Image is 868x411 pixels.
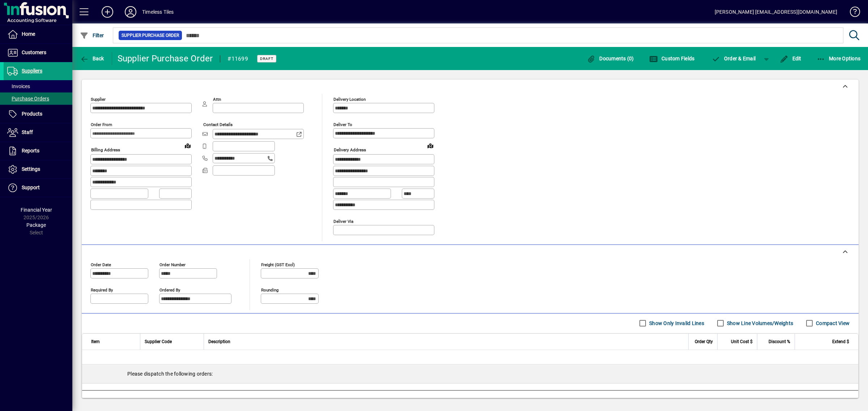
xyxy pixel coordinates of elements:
[91,338,100,346] span: Item
[159,287,180,292] mat-label: Ordered by
[769,338,790,346] span: Discount %
[817,56,861,61] span: More Options
[715,6,837,18] div: [PERSON_NAME] [EMAIL_ADDRESS][DOMAIN_NAME]
[4,105,72,123] a: Products
[96,5,119,18] button: Add
[22,148,39,153] span: Reports
[22,49,46,55] span: Customers
[844,1,859,25] a: Knowledge Base
[22,68,42,74] span: Suppliers
[227,53,248,65] div: #11699
[22,129,33,135] span: Staff
[832,338,849,346] span: Extend $
[260,56,273,61] span: Draft
[119,5,142,18] button: Profile
[142,6,174,18] div: Timeless Tiles
[333,97,366,102] mat-label: Delivery Location
[145,338,172,346] span: Supplier Code
[726,320,793,327] label: Show Line Volumes/Weights
[4,179,72,197] a: Support
[647,52,697,65] button: Custom Fields
[333,122,352,127] mat-label: Deliver To
[4,142,72,160] a: Reports
[213,97,221,102] mat-label: Attn
[7,83,30,89] span: Invoices
[4,25,72,43] a: Home
[182,140,193,151] a: View on map
[26,222,46,228] span: Package
[22,166,40,172] span: Settings
[780,56,801,61] span: Edit
[22,31,35,37] span: Home
[778,52,803,65] button: Edit
[587,56,634,61] span: Documents (0)
[159,262,186,267] mat-label: Order number
[711,56,756,61] span: Order & Email
[118,53,213,64] div: Supplier Purchase Order
[72,52,112,65] app-page-header-button: Back
[80,56,104,61] span: Back
[91,97,106,102] mat-label: Supplier
[708,52,759,65] button: Order & Email
[648,320,704,327] label: Show Only Invalid Lines
[731,338,753,346] span: Unit Cost $
[261,262,295,267] mat-label: Freight (GST excl)
[91,262,111,267] mat-label: Order date
[91,287,113,292] mat-label: Required by
[4,160,72,178] a: Settings
[4,124,72,142] a: Staff
[333,219,353,224] mat-label: Deliver via
[78,29,106,42] button: Filter
[4,80,72,92] a: Invoices
[82,364,858,383] div: Please dispatch the following orders:
[78,52,106,65] button: Back
[814,320,850,327] label: Compact View
[22,185,40,190] span: Support
[7,96,49,101] span: Purchase Orders
[4,44,72,62] a: Customers
[208,338,230,346] span: Description
[649,56,695,61] span: Custom Fields
[425,140,436,151] a: View on map
[80,33,104,38] span: Filter
[91,122,112,127] mat-label: Order from
[4,92,72,105] a: Purchase Orders
[21,207,52,213] span: Financial Year
[585,52,636,65] button: Documents (0)
[122,32,179,39] span: Supplier Purchase Order
[695,338,713,346] span: Order Qty
[261,287,278,292] mat-label: Rounding
[815,52,863,65] button: More Options
[22,111,42,117] span: Products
